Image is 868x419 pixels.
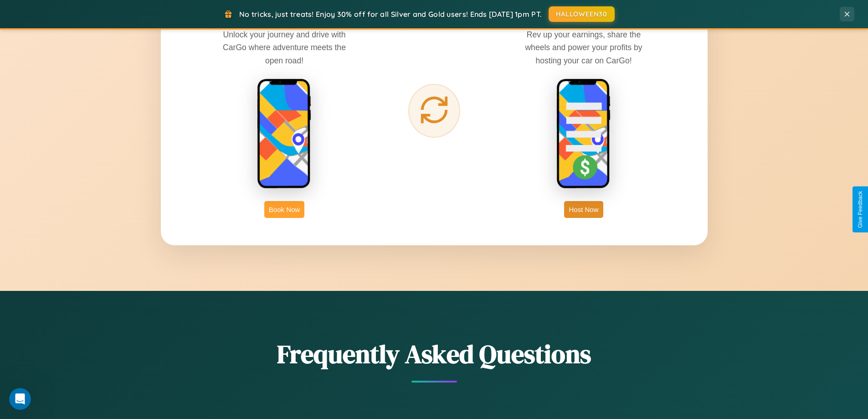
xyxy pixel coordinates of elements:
h2: Frequently Asked Questions [161,336,708,372]
button: Host Now [564,201,603,218]
p: Unlock your journey and drive with CarGo where adventure meets the open road! [216,28,353,67]
img: rent phone [257,78,312,190]
iframe: Intercom live chat [9,388,31,410]
button: HALLOWEEN30 [549,6,615,22]
button: Book Now [264,201,304,218]
span: No tricks, just treats! Enjoy 30% off for all Silver and Gold users! Ends [DATE] 1pm PT. [239,10,542,19]
div: Give Feedback [857,191,863,228]
img: host phone [556,78,611,190]
p: Rev up your earnings, share the wheels and power your profits by hosting your car on CarGo! [515,28,652,67]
